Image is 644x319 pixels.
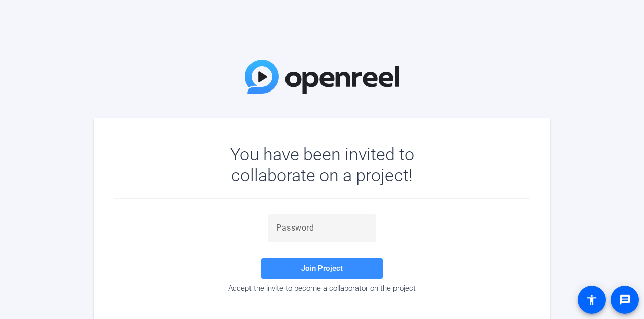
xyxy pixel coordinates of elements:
div: Accept the invite to become a collaborator on the project [114,284,530,293]
mat-icon: message [619,294,631,306]
img: OpenReel Logo [245,60,399,94]
div: You have been invited to collaborate on a project! [201,144,444,186]
span: Join Project [301,264,343,273]
button: Join Project [261,258,383,279]
input: Password [276,222,368,234]
mat-icon: accessibility [586,294,598,306]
